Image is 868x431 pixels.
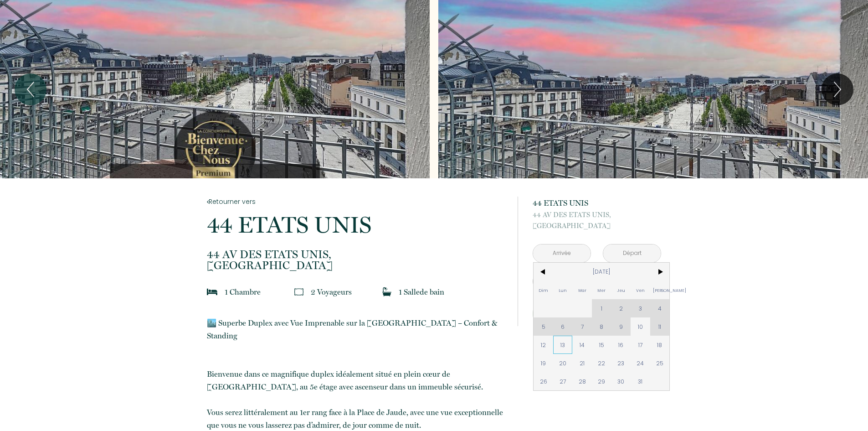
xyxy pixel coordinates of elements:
p: [GEOGRAPHIC_DATA] [207,249,506,271]
p: 44 ETATS UNIS [533,197,661,209]
span: 27 [553,372,573,390]
span: 🏙️ Superbe Duplex avec Vue Imprenable sur la [GEOGRAPHIC_DATA] – Confort & Standing Bienvenue dan... [207,318,503,430]
span: > [650,263,670,281]
span: Mar [572,281,592,299]
span: 29 [592,372,611,390]
span: Lun [553,281,573,299]
span: 44 AV DES ETATS UNIS, [207,249,506,260]
span: 21 [572,354,592,372]
button: Previous [15,73,46,105]
p: 2 Voyageur [311,286,352,298]
span: 23 [611,354,631,372]
button: Next [822,73,853,105]
span: 28 [572,372,592,390]
span: s [349,287,352,296]
p: 1 Salle de bain [399,286,444,298]
span: 20 [553,354,573,372]
span: Ven [631,281,650,299]
a: Retourner vers [207,197,506,207]
span: [DATE] [553,263,650,281]
p: 44 ETATS UNIS [207,213,506,236]
button: Réserver [533,301,661,326]
input: Départ [603,244,661,262]
span: 13 [553,336,573,354]
span: 15 [592,336,611,354]
p: [GEOGRAPHIC_DATA] [533,209,661,231]
span: 26 [534,372,553,390]
span: 44 AV DES ETATS UNIS, [533,209,661,220]
span: 12 [534,336,553,354]
span: 24 [631,354,650,372]
span: 17 [631,336,650,354]
img: guests [294,287,303,296]
span: 22 [592,354,611,372]
input: Arrivée [533,244,591,262]
span: < [534,263,553,281]
span: 25 [650,354,670,372]
span: 31 [631,372,650,390]
span: 14 [572,336,592,354]
span: 30 [611,372,631,390]
span: Mer [592,281,611,299]
p: 1 Chambre [225,286,261,298]
span: Dim [534,281,553,299]
span: 16 [611,336,631,354]
span: Jeu [611,281,631,299]
span: [PERSON_NAME] [650,281,670,299]
span: 19 [534,354,553,372]
span: 10 [631,317,650,336]
span: 18 [650,336,670,354]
